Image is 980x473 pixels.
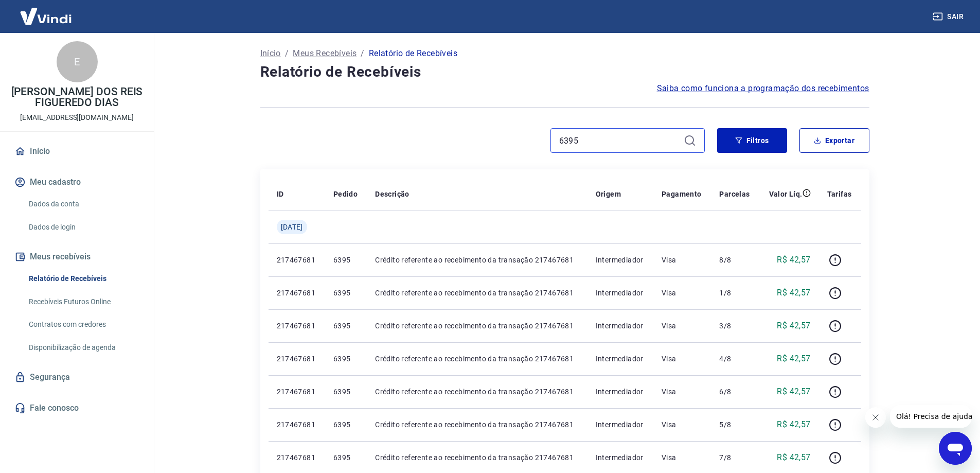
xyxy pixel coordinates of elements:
p: Crédito referente ao recebimento da transação 217467681 [375,255,579,265]
p: 6/8 [719,387,751,397]
p: Intermediador [596,255,645,265]
p: 7/8 [719,452,751,463]
a: Recebíveis Futuros Online [25,291,141,312]
p: R$ 42,57 [777,353,810,365]
p: 217467681 [277,419,317,430]
a: Dados da conta [25,194,141,215]
p: 217467681 [277,321,317,331]
p: Visa [662,255,703,265]
p: 1/8 [719,288,751,298]
span: [DATE] [281,222,303,232]
p: 8/8 [719,255,751,265]
button: Exportar [799,128,869,153]
iframe: Mensagem da empresa [890,405,972,428]
p: 217467681 [277,452,317,463]
div: E [57,41,98,82]
p: 4/8 [719,354,751,364]
p: Intermediador [596,387,645,397]
p: Pedido [333,189,358,199]
p: 217467681 [277,288,317,298]
a: Início [260,47,281,60]
p: 6395 [333,288,359,298]
p: Relatório de Recebíveis [369,47,457,60]
p: Crédito referente ao recebimento da transação 217467681 [375,387,579,397]
p: 3/8 [719,321,751,331]
a: Início [12,140,141,163]
p: Intermediador [596,419,645,430]
p: Parcelas [719,189,750,199]
p: R$ 42,57 [777,418,810,431]
p: 6395 [333,452,359,463]
p: Visa [662,387,703,397]
p: Intermediador [596,452,645,463]
p: Visa [662,419,703,430]
p: 6395 [333,354,359,364]
p: / [361,47,364,60]
p: 6395 [333,419,359,430]
p: [PERSON_NAME] DOS REIS FIGUEREDO DIAS [8,86,146,108]
input: Busque pelo número do pedido [559,133,680,148]
button: Sair [931,7,968,26]
a: Dados de login [25,217,141,238]
a: Fale conosco [12,397,141,419]
p: 217467681 [277,387,317,397]
p: Tarifas [827,189,852,199]
p: 217467681 [277,354,317,364]
p: Crédito referente ao recebimento da transação 217467681 [375,288,579,298]
a: Meus Recebíveis [293,47,357,60]
p: Crédito referente ao recebimento da transação 217467681 [375,419,579,430]
img: Vindi [12,1,79,32]
p: 6395 [333,255,359,265]
p: Visa [662,452,703,463]
p: Valor Líq. [769,189,803,199]
p: Pagamento [662,189,702,199]
p: 6395 [333,387,359,397]
p: ID [277,189,284,199]
p: [EMAIL_ADDRESS][DOMAIN_NAME] [20,112,134,123]
p: / [285,47,289,60]
p: Visa [662,288,703,298]
p: 6395 [333,321,359,331]
p: Intermediador [596,321,645,331]
p: 5/8 [719,419,751,430]
p: 217467681 [277,255,317,265]
p: R$ 42,57 [777,254,810,266]
iframe: Fechar mensagem [865,407,886,428]
iframe: Botão para abrir a janela de mensagens [939,432,972,465]
h4: Relatório de Recebíveis [260,62,869,82]
button: Meus recebíveis [12,246,141,268]
p: Visa [662,321,703,331]
a: Relatório de Recebíveis [25,268,141,289]
p: Crédito referente ao recebimento da transação 217467681 [375,354,579,364]
p: Crédito referente ao recebimento da transação 217467681 [375,452,579,463]
button: Meu cadastro [12,171,141,194]
a: Saiba como funciona a programação dos recebimentos [657,82,869,95]
a: Segurança [12,366,141,389]
button: Filtros [717,128,787,153]
p: Visa [662,354,703,364]
p: R$ 42,57 [777,320,810,332]
p: Intermediador [596,354,645,364]
p: Intermediador [596,288,645,298]
span: Olá! Precisa de ajuda? [6,7,86,15]
a: Contratos com credores [25,314,141,335]
p: R$ 42,57 [777,451,810,464]
p: Crédito referente ao recebimento da transação 217467681 [375,321,579,331]
p: Descrição [375,189,409,199]
p: R$ 42,57 [777,386,810,398]
p: R$ 42,57 [777,287,810,299]
a: Disponibilização de agenda [25,337,141,358]
p: Origem [596,189,621,199]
